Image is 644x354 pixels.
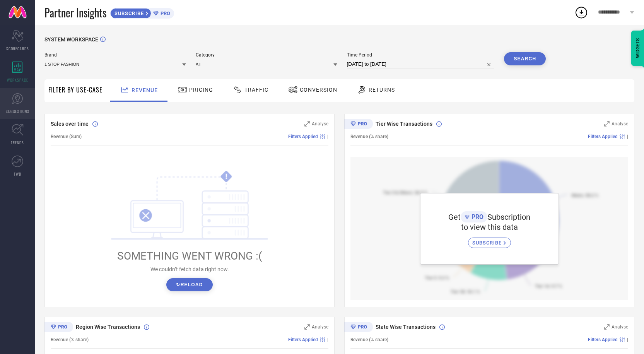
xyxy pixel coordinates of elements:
span: Conversion [300,87,337,93]
span: SCORECARDS [6,46,29,51]
span: Tier Wise Transactions [376,121,432,127]
span: SYSTEM WORKSPACE [44,36,98,43]
span: | [327,337,328,342]
span: WORKSPACE [7,77,28,83]
span: SOMETHING WENT WRONG :( [117,250,262,262]
span: Time Period [347,52,495,58]
span: Filters Applied [588,337,618,342]
span: Returns [369,87,395,93]
span: FWD [14,171,21,177]
span: Filters Applied [588,134,618,139]
span: Brand [44,52,186,58]
div: Premium [344,119,373,130]
span: TRENDS [11,140,24,145]
span: Analyse [312,121,328,127]
span: We couldn’t fetch data right now. [150,266,229,272]
span: Subscription [487,212,530,222]
span: | [627,134,628,139]
span: Filter By Use-Case [48,85,102,94]
a: SUBSCRIBEPRO [110,6,174,19]
span: Revenue (% share) [51,337,89,342]
span: Analyse [312,324,328,330]
button: Search [504,52,546,65]
div: Premium [344,322,373,333]
span: Partner Insights [44,5,106,21]
span: SUBSCRIBE [472,240,504,246]
span: PRO [159,10,170,16]
a: SUBSCRIBE [468,232,511,248]
span: Sales over time [51,121,89,127]
tspan: ! [225,172,227,181]
svg: Zoom [304,121,310,127]
div: Premium [44,322,73,333]
span: Pricing [189,87,213,93]
span: Region Wise Transactions [76,324,140,330]
span: State Wise Transactions [376,324,436,330]
span: SUGGESTIONS [6,108,29,114]
span: Category [196,52,337,58]
span: SUBSCRIBE [111,10,146,16]
span: Get [448,212,461,222]
span: | [327,134,328,139]
span: PRO [470,213,483,221]
input: Select time period [347,60,495,69]
span: Revenue (% share) [350,337,388,342]
span: Revenue (% share) [350,134,388,139]
span: Filters Applied [288,337,318,342]
button: ↻Reload [166,278,212,291]
span: Filters Applied [288,134,318,139]
span: Traffic [244,87,268,93]
svg: Zoom [604,324,610,330]
span: Revenue (Sum) [51,134,82,139]
div: Open download list [574,5,588,19]
span: Analyse [612,324,628,330]
svg: Zoom [604,121,610,127]
span: Analyse [612,121,628,127]
span: Revenue [132,87,158,93]
span: | [627,337,628,342]
svg: Zoom [304,324,310,330]
span: to view this data [461,222,518,232]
